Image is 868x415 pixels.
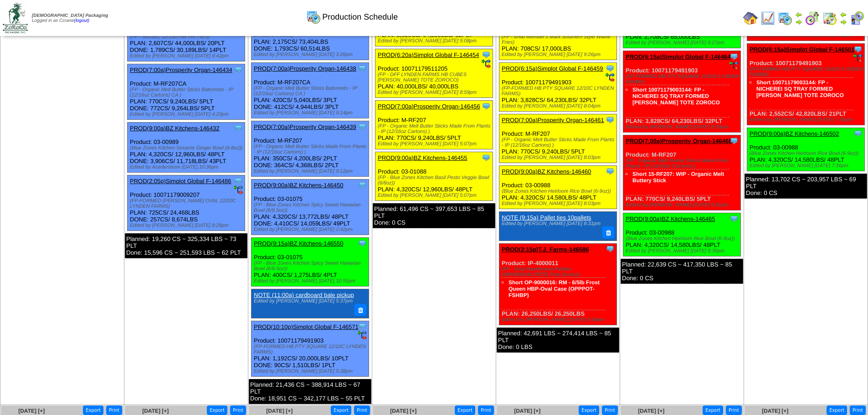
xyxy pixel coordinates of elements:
[254,261,369,272] div: (FP - Blue Zones Kitchen Spicy Sweet Hawaiian Bowl (6/8.5oz))
[32,13,108,23] span: Logged in as Ccrane
[626,158,740,169] div: (FP - Organic Melt Butter Sticks Made From Plants - IP (12/16oz Cartons) )
[729,136,739,145] img: Tooltip
[729,52,739,61] img: Tooltip
[252,179,369,235] div: Product: 03-01075 PLAN: 4,320CS / 13,772LBS / 48PLT DONE: 4,410CS / 14,059LBS / 49PLT
[83,405,103,415] button: Export
[378,38,493,44] div: Edited by [PERSON_NAME] [DATE] 5:08pm
[482,59,491,68] img: ediSmall.gif
[822,11,837,26] img: calendarinout.gif
[602,226,614,238] button: Delete Note
[378,51,479,58] a: PROD(6:20a)Simplot Global F-146454
[497,328,619,353] div: Planned: 42,691 LBS ~ 274,414 LBS ~ 85 PLT Done: 0 LBS
[853,129,863,138] img: Tooltip
[747,128,865,171] div: Product: 03-00988 PLAN: 4,320CS / 14,580LBS / 48PLT
[378,193,493,198] div: Edited by [PERSON_NAME] [DATE] 5:07pm
[750,117,864,123] div: Edited by [PERSON_NAME] [DATE] 7:35pm
[606,244,615,253] img: Tooltip
[626,124,740,130] div: Edited by [PERSON_NAME] [DATE] 8:29pm
[840,18,847,26] img: arrowright.gif
[254,202,369,213] div: (FP - Blue Zones Kitchen Spicy Sweet Hawaiian Bowl (6/8.5oz))
[626,215,715,222] a: PROD(9:00a)BZ Kitchens-146465
[626,248,740,254] div: Edited by [PERSON_NAME] [DATE] 8:30pm
[840,11,847,18] img: arrowleft.gif
[756,79,844,98] a: Short 10071179003144: FP - NICHEREI SQ TRAY FORMED [PERSON_NAME] TOTE ZOROCO
[234,65,243,74] img: Tooltip
[743,11,758,26] img: home.gif
[249,379,371,404] div: Planned: 21,436 CS ~ 388,914 LBS ~ 67 PLT Done: 18,951 CS ~ 342,177 LBS ~ 55 PLT
[750,130,839,137] a: PROD(9:00a)BZ Kitchens-146502
[252,321,369,376] div: Product: 10071179491903 PLAN: 1,192CS / 20,000LBS / 10PLT DONE: 90CS / 1,510LBS / 1PLT
[747,44,865,125] div: Product: 10071179491903 PLAN: 2,552CS / 42,820LBS / 21PLT
[729,214,739,223] img: Tooltip
[266,408,293,414] span: [DATE] [+]
[74,18,89,23] a: (logout)
[130,178,231,184] a: PROD(2:05p)Simplot Global F-146486
[130,112,245,117] div: Edited by [PERSON_NAME] [DATE] 4:20pm
[502,155,616,160] div: Edited by [PERSON_NAME] [DATE] 8:03pm
[455,405,475,415] button: Export
[128,123,245,173] div: Product: 03-00989 PLAN: 4,320CS / 12,960LBS / 48PLT DONE: 3,906CS / 11,718LBS / 43PLT
[234,123,243,133] img: Tooltip
[795,11,802,18] img: arrowleft.gif
[358,180,367,190] img: Tooltip
[502,52,616,57] div: Edited by [PERSON_NAME] [DATE] 9:26pm
[750,67,864,77] div: (FP-FORMED HB PTY SQUARE 12/10C LYNDEN FARMS)
[254,323,359,330] a: PROD(10:10p)Simplot Global F-146571
[252,238,369,287] div: Product: 03-01075 PLAN: 400CS / 1,275LBS / 4PLT
[254,240,344,247] a: PROD(9:15a)BZ Kitchens-146550
[626,202,740,208] div: Edited by [PERSON_NAME] [DATE] 8:31pm
[375,101,493,149] div: Product: M-RF207 PLAN: 770CS / 9,240LBS / 5PLT
[254,278,369,284] div: Edited by [PERSON_NAME] [DATE] 10:55pm
[18,408,45,414] span: [DATE] [+]
[508,279,600,298] a: Short OP-9000016: RM - 6/5lb Frost Queen HBP-Oval Case (OPPPOT-FSHBP)
[502,246,589,253] a: PROD(2:15p)T.J. Farms-146586
[606,115,615,124] img: Tooltip
[378,141,493,147] div: Edited by [PERSON_NAME] [DATE] 5:07pm
[354,405,370,415] button: Print
[760,11,775,26] img: line_graph.gif
[502,266,616,277] div: (FP - Oval Hashbrown Patties (WIPHBOVALTOTE) Tote Zoroco)
[358,322,367,331] img: Tooltip
[142,408,169,414] a: [DATE] [+]
[626,138,732,144] a: PROD(7:00a)Prosperity Organ-146466
[378,175,493,186] div: (FP - Blue Zones Kitchen Basil Pesto Veggie Bowl (6/8oz))
[606,64,615,73] img: Tooltip
[354,304,366,316] button: Delete Note
[378,154,467,161] a: PROD(9:00a)BZ Kitchens-146455
[252,121,369,177] div: Product: M-RF207 PLAN: 350CS / 4,200LBS / 2PLT DONE: 364CS / 4,368LBS / 2PLT
[499,114,617,163] div: Product: M-RF207 PLAN: 770CS / 9,240LBS / 5PLT
[606,73,615,82] img: ediSmall.gif
[3,3,28,33] img: zoroco-logo-small.webp
[254,292,354,298] a: NOTE (11:00a) cardboard bale pickup
[378,90,493,95] div: Edited by [PERSON_NAME] [DATE] 8:59pm
[795,18,802,26] img: arrowright.gif
[850,11,864,26] img: calendarcustomer.gif
[254,344,369,355] div: (FP-FORMED HB PTY SQUARE 12/10C LYNDEN FARMS)
[502,201,616,206] div: Edited by [PERSON_NAME] [DATE] 8:03pm
[750,46,854,53] a: PROD(6:15a)Simplot Global F-146501
[729,61,739,70] img: ediSmall.gif
[499,63,617,112] div: Product: 10071179491903 PLAN: 3,828CS / 64,230LBS / 32PLT
[502,214,591,221] a: NOTE (9:15a) Pallet ties 10pallets
[234,176,243,185] img: Tooltip
[482,153,491,162] img: Tooltip
[331,405,351,415] button: Export
[502,86,616,97] div: (FP-FORMED HB PTY SQUARE 12/10C LYNDEN FARMS)
[375,49,493,98] div: Product: 10071179511205 PLAN: 40,000LBS / 40,000LBS
[390,408,416,414] span: [DATE] [+]
[254,65,356,72] a: PROD(7:00a)Prosperity Organ-146438
[514,408,540,414] a: [DATE] [+]
[207,405,227,415] button: Export
[626,74,740,85] div: (FP-FORMED HB PTY SQUARE 12/10C LYNDEN FARMS)
[703,405,723,415] button: Export
[478,405,494,415] button: Print
[125,233,247,258] div: Planned: 19,260 CS ~ 325,334 LBS ~ 73 PLT Done: 15,596 CS ~ 251,593 LBS ~ 62 PLT
[827,405,847,415] button: Export
[778,11,792,26] img: calendarprod.gif
[378,72,493,83] div: (FP - DFF LYNDEN FARMS HB CUBES [PERSON_NAME] TOTE ZOROCO)
[632,87,720,106] a: Short 10071179003144: FP - NICHEREI SQ TRAY FORMED [PERSON_NAME] TOTE ZOROCO
[626,40,740,46] div: Edited by [PERSON_NAME] [DATE] 8:27pm
[745,174,867,199] div: Planned: 13,702 CS ~ 203,957 LBS ~ 69 PLT Done: 0 CS
[128,64,245,120] div: Product: M-RF207CA PLAN: 770CS / 9,240LBS / 5PLT DONE: 772CS / 9,264LBS / 5PLT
